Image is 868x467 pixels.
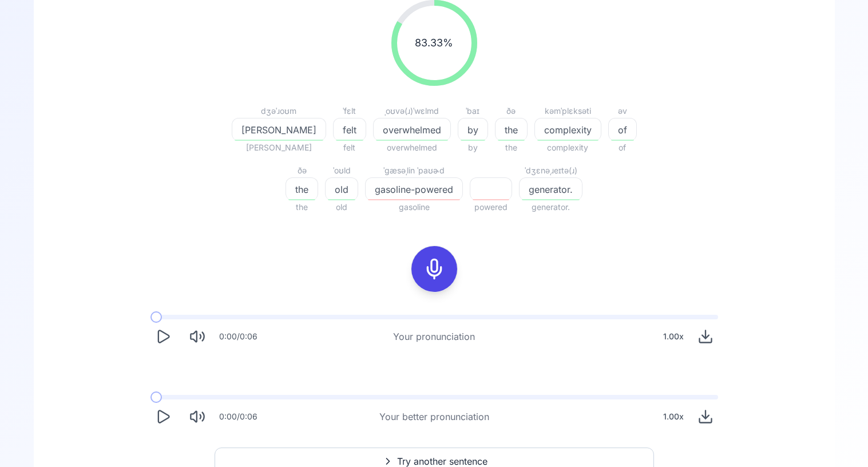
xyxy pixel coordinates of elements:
[365,164,463,177] div: ˈɡæsəˌlin ˈpaʊɚd
[325,164,358,177] div: ˈoʊld
[519,164,582,177] div: ˈdʒɛnəˌɹeɪtə(ɹ)
[693,404,718,429] button: Download audio
[519,200,582,214] span: generator.
[495,118,528,141] button: the
[219,331,257,342] div: 0:00 / 0:06
[333,118,366,141] button: felt
[232,104,326,118] div: dʒəˈɹoʊm
[326,183,358,196] span: old
[608,141,637,155] span: of
[373,141,451,155] span: overwhelmed
[219,411,257,422] div: 0:00 / 0:06
[365,177,463,200] button: gasoline-powered
[534,118,601,141] button: complexity
[693,324,718,349] button: Download audio
[365,200,463,214] span: gasoline
[334,123,366,137] span: felt
[458,123,487,137] span: by
[286,183,318,196] span: the
[393,330,475,343] div: Your pronunciation
[232,118,326,141] button: [PERSON_NAME]
[535,123,601,137] span: complexity
[609,123,636,137] span: of
[374,123,450,137] span: overwhelmed
[495,104,528,118] div: ðə
[286,177,318,200] button: the
[150,324,176,349] button: Play
[373,104,451,118] div: ˌoʊvə(ɹ)ˈwɛlmd
[185,404,210,429] button: Mute
[608,118,637,141] button: of
[366,183,462,196] span: gasoline-powered
[496,123,527,137] span: the
[232,141,326,155] span: [PERSON_NAME]
[333,141,366,155] span: felt
[608,104,637,118] div: əv
[534,104,601,118] div: kəmˈplɛksəti
[232,123,326,137] span: [PERSON_NAME]
[286,164,318,177] div: ðə
[333,104,366,118] div: ˈfɛlt
[495,141,528,155] span: the
[415,35,453,51] span: 83.33 %
[458,141,488,155] span: by
[659,405,688,428] div: 1.00 x
[325,177,358,200] button: old
[458,118,488,141] button: by
[519,177,582,200] button: generator.
[325,200,358,214] span: old
[185,324,210,349] button: Mute
[470,200,512,214] span: powered
[373,118,451,141] button: overwhelmed
[520,183,582,196] span: generator.
[286,200,318,214] span: the
[659,325,688,348] div: 1.00 x
[458,104,488,118] div: ˈbaɪ
[150,404,176,429] button: Play
[379,410,489,424] div: Your better pronunciation
[534,141,601,155] span: complexity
